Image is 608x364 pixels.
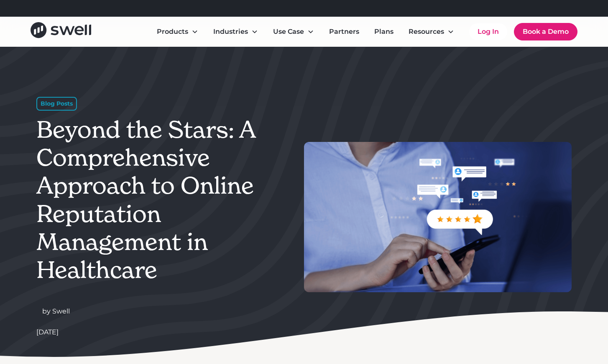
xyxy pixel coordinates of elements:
div: Resources [402,23,461,40]
a: home [31,22,91,41]
div: Blog Posts [36,97,77,111]
a: Plans [368,23,400,40]
div: Products [157,27,188,37]
a: Partners [322,23,366,40]
div: by [42,306,51,316]
div: Swell [52,306,70,316]
a: Log In [469,23,507,40]
div: Industries [213,27,248,37]
a: Book a Demo [514,23,577,40]
div: Use Case [273,27,304,37]
div: Products [150,23,205,40]
div: Use Case [266,23,321,40]
div: Resources [409,27,444,37]
div: [DATE] [36,327,59,337]
div: Industries [207,23,265,40]
h1: Beyond the Stars: A Comprehensive Approach to Online Reputation Management in Healthcare [36,116,286,284]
